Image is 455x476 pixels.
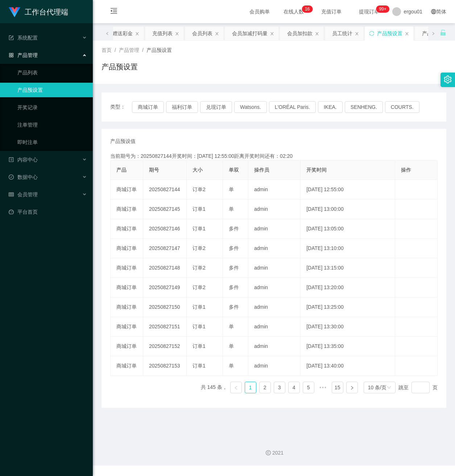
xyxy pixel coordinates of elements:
[317,382,329,393] li: 向后 5 页
[229,343,234,349] span: 单
[111,297,143,317] td: 商城订单
[332,382,343,393] a: 15
[193,265,206,271] span: 订单2
[302,5,313,13] sup: 16
[248,258,301,278] td: admin
[232,26,268,40] div: 会员加减打码量
[175,32,179,36] i: 图标: close
[301,239,395,258] td: [DATE] 13:10:00
[193,304,206,310] span: 订单1
[229,226,239,231] span: 多件
[229,245,239,251] span: 多件
[111,337,143,356] td: 商城订单
[245,382,256,393] a: 1
[106,32,109,35] i: 图标: left
[260,382,270,393] a: 2
[17,83,87,97] a: 产品预设置
[193,324,206,329] span: 订单1
[301,356,395,376] td: [DATE] 13:40:00
[254,167,269,173] span: 操作员
[248,278,301,297] td: admin
[102,47,112,53] span: 首页
[149,167,159,173] span: 期号
[431,9,436,14] i: 图标: global
[266,450,271,455] i: 图标: copyright
[102,0,126,24] i: 图标: menu-fold
[17,118,87,132] a: 注单管理
[9,174,38,180] span: 数据中心
[111,200,143,219] td: 商城订单
[143,297,187,317] td: 20250827150
[111,356,143,376] td: 商城订单
[110,101,132,113] span: 类型：
[259,382,271,393] li: 2
[229,265,239,271] span: 多件
[116,167,127,173] span: 产品
[315,32,319,36] i: 图标: close
[9,192,38,197] span: 会员管理
[332,382,343,393] li: 15
[269,101,316,113] button: L'ORÉAL Paris.
[119,47,139,53] span: 产品管理
[303,382,314,393] a: 5
[111,317,143,337] td: 商城订单
[332,26,352,40] div: 员工统计
[274,382,285,393] a: 3
[401,167,411,173] span: 操作
[376,5,389,13] sup: 976
[193,363,206,369] span: 订单1
[301,200,395,219] td: [DATE] 13:00:00
[9,205,87,219] a: 图标: dashboard平台首页
[248,180,301,200] td: admin
[440,29,446,36] i: 图标: unlock
[9,35,14,40] i: 图标: form
[245,382,256,393] li: 1
[25,0,68,24] h1: 工作台代理端
[270,32,274,36] i: 图标: close
[9,192,14,197] i: 图标: table
[229,284,239,290] span: 多件
[143,180,187,200] td: 20250827144
[99,449,449,457] div: 2021
[317,382,329,393] span: •••
[9,9,68,15] a: 工作台代理端
[112,26,133,40] div: 赠送彩金
[422,26,442,40] div: 产品列表
[385,101,419,113] button: COURTS.
[143,317,187,337] td: 20250827151
[355,32,359,36] i: 图标: close
[9,7,20,17] img: logo.9652507e.png
[143,356,187,376] td: 20250827153
[9,157,14,162] i: 图标: profile
[307,5,310,13] p: 6
[405,32,409,36] i: 图标: close
[230,382,242,393] li: 上一页
[193,226,206,231] span: 订单1
[111,278,143,297] td: 商城订单
[115,47,116,53] span: /
[287,26,313,40] div: 会员加扣款
[368,382,386,393] div: 10 条/页
[193,284,206,290] span: 订单2
[143,219,187,239] td: 20250827146
[17,65,87,80] a: 产品列表
[377,26,402,40] div: 产品预设置
[143,239,187,258] td: 20250827147
[398,382,438,393] div: 跳至 页
[301,180,395,200] td: [DATE] 12:55:00
[318,9,345,14] span: 充值订单
[111,239,143,258] td: 商城订单
[301,317,395,337] td: [DATE] 13:30:00
[248,219,301,239] td: admin
[301,297,395,317] td: [DATE] 13:25:00
[142,47,144,53] span: /
[146,47,172,53] span: 产品预设置
[355,9,383,14] span: 提现订单
[345,101,383,113] button: SENHENG.
[248,356,301,376] td: admin
[229,206,234,212] span: 单
[288,382,300,393] li: 4
[229,186,234,192] span: 单
[387,385,391,390] i: 图标: down
[135,32,139,36] i: 图标: close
